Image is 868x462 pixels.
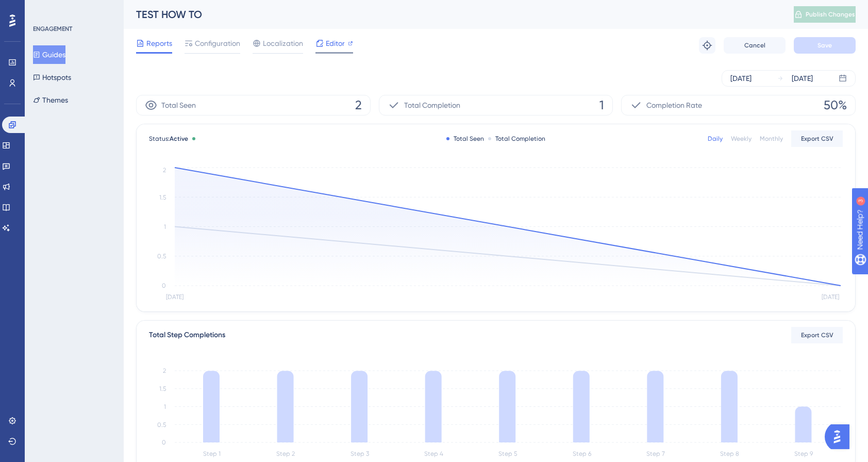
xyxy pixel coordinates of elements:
button: Guides [33,45,65,64]
tspan: [DATE] [166,293,183,301]
div: Daily [708,135,723,143]
tspan: Step 9 [794,450,813,457]
span: Configuration [195,37,240,49]
span: Reports [146,37,172,49]
tspan: 0 [162,439,166,446]
div: ENGAGEMENT [33,25,72,33]
div: [DATE] [730,72,752,85]
tspan: Step 6 [573,450,591,457]
tspan: Step 8 [720,450,739,457]
span: 50% [824,97,847,113]
tspan: 2 [163,167,166,174]
span: Save [817,41,832,49]
span: 2 [355,97,362,113]
div: Total Seen [446,135,484,143]
span: Editor [326,37,345,49]
span: Active [170,135,188,142]
tspan: 0.5 [157,421,166,428]
span: Publish Changes [806,10,855,19]
tspan: [DATE] [822,293,839,301]
button: Export CSV [791,130,843,147]
tspan: 0.5 [157,253,166,260]
button: Export CSV [791,327,843,343]
button: Themes [33,91,68,109]
span: Status: [149,135,188,143]
tspan: 1 [164,403,166,410]
iframe: UserGuiding AI Assistant Launcher [825,421,856,452]
button: Cancel [724,37,786,54]
div: Total Step Completions [149,329,225,341]
span: Total Seen [161,99,196,111]
tspan: 1.5 [159,194,166,201]
span: Completion Rate [646,99,702,111]
tspan: Step 1 [203,450,221,457]
tspan: Step 2 [276,450,295,457]
tspan: Step 5 [498,450,517,457]
tspan: Step 7 [646,450,665,457]
span: Need Help? [24,3,64,15]
span: Export CSV [801,135,833,143]
button: Publish Changes [794,6,856,23]
div: Monthly [760,135,783,143]
button: Hotspots [33,68,71,87]
div: Total Completion [488,135,545,143]
span: Localization [263,37,303,49]
tspan: 2 [163,367,166,374]
tspan: Step 4 [424,450,443,457]
tspan: 1.5 [159,385,166,392]
span: 1 [599,97,604,113]
div: 3 [72,5,75,13]
button: Save [794,37,856,54]
span: Total Completion [404,99,460,111]
div: [DATE] [792,72,813,85]
div: TEST HOW TO [136,7,768,22]
span: Export CSV [801,331,833,339]
tspan: 1 [164,223,166,230]
tspan: 0 [162,282,166,289]
tspan: Step 3 [350,450,369,457]
div: Weekly [731,135,752,143]
span: Cancel [744,41,765,49]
